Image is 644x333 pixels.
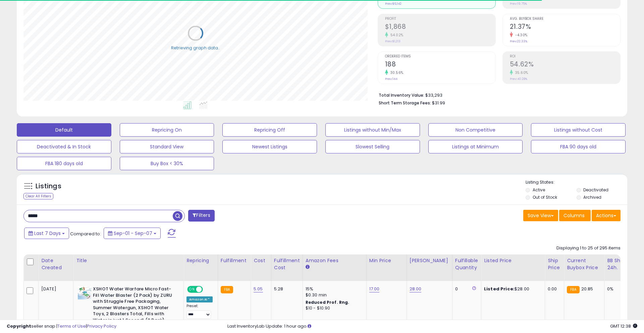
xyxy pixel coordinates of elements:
[548,257,561,271] div: Ship Price
[559,210,591,221] button: Columns
[513,70,528,75] small: 35.60%
[120,140,214,153] button: Standard View
[222,123,317,137] button: Repricing Off
[325,140,420,153] button: Slowest Selling
[533,194,557,200] label: Out of Stock
[379,100,431,106] b: Short Term Storage Fees:
[385,2,401,6] small: Prev: $6,142
[186,296,213,302] div: Amazon AI *
[583,187,608,193] label: Deactivated
[221,257,248,264] div: Fulfillment
[7,323,116,330] div: seller snap | |
[428,140,523,153] button: Listings at Minimum
[548,286,559,292] div: 0.00
[510,55,620,58] span: ROI
[369,257,404,264] div: Min Price
[306,257,364,264] div: Amazon Fees
[57,323,86,329] a: Terms of Use
[513,33,528,38] small: -4.30%
[510,77,527,81] small: Prev: 40.28%
[484,286,540,292] div: $28.00
[607,257,632,271] div: BB Share 24h.
[306,286,361,292] div: 15%
[274,286,298,292] div: 5.28
[41,257,70,271] div: Date Created
[188,287,196,292] span: ON
[171,45,220,51] div: Retrieving graph data..
[17,157,111,170] button: FBA 180 days old
[526,179,627,186] p: Listing States:
[385,39,400,43] small: Prev: $1,213
[325,123,420,137] button: Listings without Min/Max
[306,305,361,311] div: $10 - $10.90
[23,193,53,199] div: Clear All Filters
[410,257,449,264] div: [PERSON_NAME]
[581,286,593,292] span: 20.85
[563,212,585,219] span: Columns
[120,157,214,170] button: Buy Box < 30%
[93,286,174,325] b: XSHOT Water Warfare Micro Fast-Fill Water Blaster (2 Pack) by ZURU with Struggle Free Packaging, ...
[510,17,620,21] span: Avg. Buybox Share
[388,70,404,75] small: 30.56%
[385,55,495,58] span: Ordered Items
[76,257,181,264] div: Title
[388,33,404,38] small: 54.02%
[510,60,620,69] h2: 54.62%
[428,123,523,137] button: Non Competitive
[369,286,380,292] a: 17.00
[484,286,515,292] b: Listed Price:
[24,228,69,239] button: Last 7 Days
[610,323,637,329] span: 2025-09-15 12:38 GMT
[379,92,424,98] b: Total Inventory Value:
[385,17,495,21] span: Profit
[254,286,263,292] a: 5.05
[34,230,61,237] span: Last 7 Days
[455,286,476,292] div: 0
[523,210,558,221] button: Save View
[556,245,621,251] div: Displaying 1 to 25 of 295 items
[607,286,629,292] div: 0%
[78,286,91,299] img: 51GOV7mCFuL._SL40_.jpg
[510,23,620,32] h2: 21.37%
[7,323,31,329] strong: Copyright
[510,2,527,6] small: Prev: 19.75%
[17,140,111,153] button: Deactivated & In Stock
[254,257,268,264] div: Cost
[385,23,495,32] h2: $1,868
[531,140,626,153] button: FBA 90 days old
[410,286,422,292] a: 28.00
[202,287,213,292] span: OFF
[274,257,300,271] div: Fulfillment Cost
[379,91,615,99] li: $33,293
[484,257,542,264] div: Listed Price
[533,187,545,193] label: Active
[188,210,214,222] button: Filters
[36,182,61,191] h5: Listings
[567,257,601,271] div: Current Buybox Price
[531,123,626,137] button: Listings without Cost
[17,123,111,137] button: Default
[87,323,116,329] a: Privacy Policy
[432,100,445,106] span: $31.99
[510,39,527,43] small: Prev: 22.33%
[455,257,478,271] div: Fulfillable Quantity
[306,292,361,298] div: $0.30 min
[385,77,397,81] small: Prev: 144
[120,123,214,137] button: Repricing On
[227,323,637,330] div: Last InventoryLab Update: 1 hour ago.
[41,286,68,292] div: [DATE]
[592,210,621,221] button: Actions
[70,231,101,237] span: Compared to:
[186,257,215,264] div: Repricing
[583,194,601,200] label: Archived
[306,264,310,270] small: Amazon Fees.
[222,140,317,153] button: Newest Listings
[221,286,233,293] small: FBA
[306,299,350,305] b: Reduced Prof. Rng.
[186,304,213,319] div: Preset:
[385,60,495,69] h2: 188
[114,230,152,237] span: Sep-01 - Sep-07
[567,286,579,293] small: FBA
[104,228,161,239] button: Sep-01 - Sep-07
